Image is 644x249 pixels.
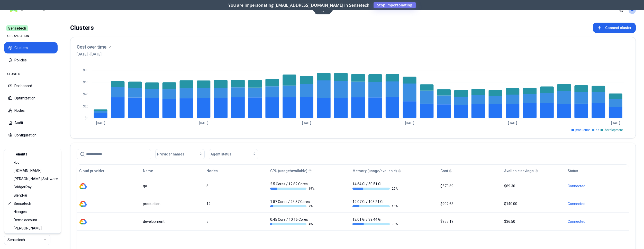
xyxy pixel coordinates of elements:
[14,160,20,165] span: xbo
[14,168,41,173] span: [DOMAIN_NAME]
[5,150,60,158] div: Tenants
[14,226,42,231] span: [PERSON_NAME]
[14,201,31,206] span: Sensetech
[14,176,58,181] span: [PERSON_NAME] Software
[14,193,27,198] span: Blend-ai
[14,185,32,190] span: BridgerPay
[14,209,27,214] span: Hipages
[14,217,37,223] span: Demo account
